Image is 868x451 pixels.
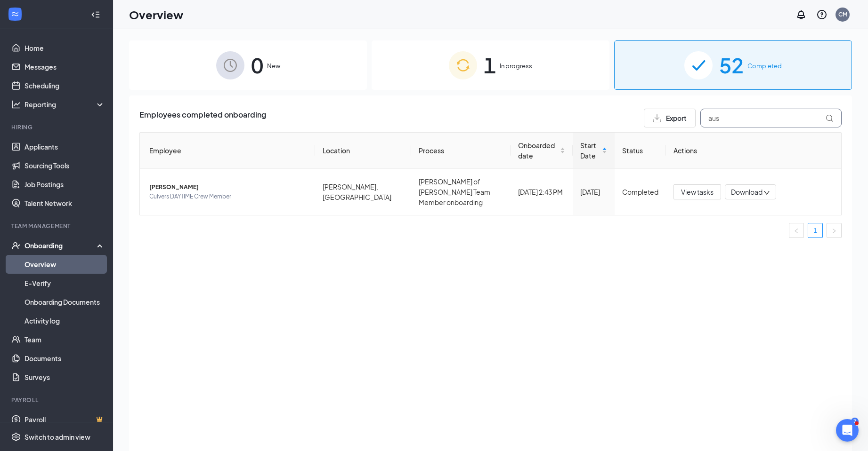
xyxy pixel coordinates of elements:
[838,10,847,18] div: CM
[731,187,763,197] span: Download
[411,133,511,169] th: Process
[24,137,105,156] a: Applicants
[24,274,105,293] a: E-Verify
[500,61,532,71] span: In progress
[149,192,308,201] span: Culvers DAYTIME Crew Member
[24,410,105,429] a: PayrollCrown
[827,223,842,238] button: right
[747,61,782,71] span: Completed
[836,419,859,442] iframe: Intercom live chat
[11,241,21,250] svg: UserCheck
[700,109,842,127] input: Search by Name, Job Posting, or Process
[24,76,105,95] a: Scheduling
[484,49,496,81] span: 1
[24,175,105,194] a: Job Postings
[24,368,105,387] a: Surveys
[10,9,20,19] svg: WorkstreamLogo
[11,396,103,404] div: Payroll
[666,133,841,169] th: Actions
[794,228,799,234] span: left
[719,49,744,81] span: 52
[763,190,770,196] span: down
[11,432,21,442] svg: Settings
[816,9,827,20] svg: QuestionInfo
[251,49,263,81] span: 0
[808,223,822,237] a: 1
[24,349,105,368] a: Documents
[673,184,721,199] button: View tasks
[615,133,666,169] th: Status
[24,311,105,330] a: Activity log
[644,109,696,127] button: Export
[24,57,105,76] a: Messages
[411,169,511,215] td: [PERSON_NAME] of [PERSON_NAME] Team Member onboarding
[24,330,105,349] a: Team
[149,182,308,192] span: [PERSON_NAME]
[24,241,97,250] div: Onboarding
[140,133,315,169] th: Employee
[831,228,837,234] span: right
[129,7,183,23] h1: Overview
[518,187,565,197] div: [DATE] 2:43 PM
[11,123,103,131] div: Hiring
[511,133,573,169] th: Onboarded date
[315,169,411,215] td: [PERSON_NAME], [GEOGRAPHIC_DATA]
[789,223,804,238] li: Previous Page
[24,100,105,109] div: Reporting
[580,140,600,161] span: Start Date
[24,156,105,175] a: Sourcing Tools
[580,187,607,197] div: [DATE]
[139,109,266,127] span: Employees completed onboarding
[681,187,714,197] span: View tasks
[24,432,90,442] div: Switch to admin view
[622,187,658,197] div: Completed
[24,255,105,274] a: Overview
[11,222,103,230] div: Team Management
[24,293,105,311] a: Onboarding Documents
[24,39,105,57] a: Home
[827,223,842,238] li: Next Page
[808,223,823,238] li: 1
[11,100,21,109] svg: Analysis
[789,223,804,238] button: left
[91,10,100,19] svg: Collapse
[24,194,105,213] a: Talent Network
[315,133,411,169] th: Location
[666,115,687,121] span: Export
[795,9,807,20] svg: Notifications
[267,61,280,71] span: New
[851,418,859,426] div: 7
[518,140,558,161] span: Onboarded date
